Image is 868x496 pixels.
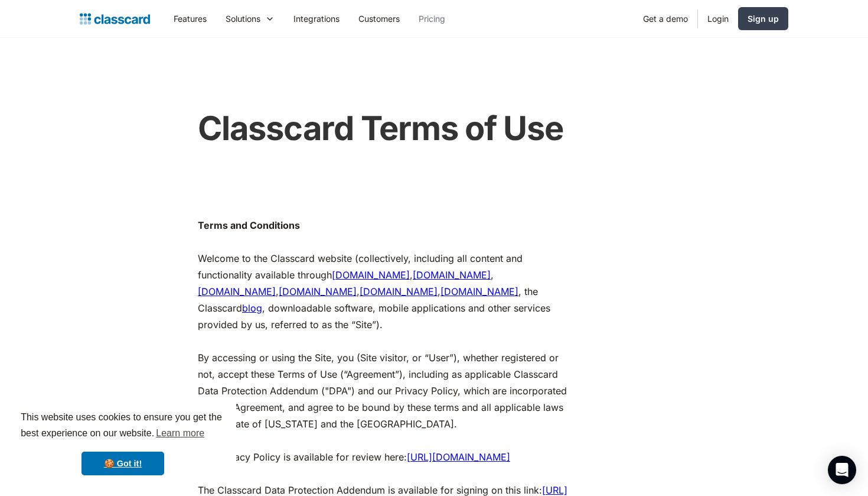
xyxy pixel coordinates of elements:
a: Features [164,5,216,32]
a: Integrations [284,5,349,32]
a: Pricing [409,5,455,32]
a: [DOMAIN_NAME] [332,269,410,281]
a: Login [698,5,738,32]
a: dismiss cookie message [81,452,164,475]
div: Open Intercom Messenger [828,456,856,484]
div: Solutions [216,5,284,32]
a: blog [242,302,262,314]
a: Sign up [738,7,788,30]
div: cookieconsent [9,399,236,487]
a: [DOMAIN_NAME] [440,286,518,297]
a: [DOMAIN_NAME] [198,286,276,297]
div: Solutions [226,12,260,25]
a: [DOMAIN_NAME] [279,286,357,297]
a: Get a demo [634,5,697,32]
a: Customers [349,5,409,32]
h1: Classcard Terms of Use [198,109,658,148]
span: This website uses cookies to ensure you get the best experience on our website. [21,410,225,442]
a: [DOMAIN_NAME] [413,269,491,281]
strong: Terms and Conditions [198,219,300,231]
a: [URL][DOMAIN_NAME] [407,451,510,463]
a: home [80,11,150,27]
a: learn more about cookies [154,424,206,442]
a: [DOMAIN_NAME] [360,286,438,297]
div: Sign up [748,12,779,25]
